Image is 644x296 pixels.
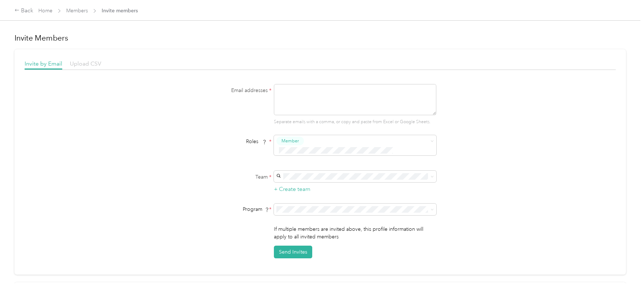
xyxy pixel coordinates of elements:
[274,225,436,241] p: If multiple members are invited above, this profile information will apply to all invited members
[14,7,33,15] div: Back
[14,33,626,43] h1: Invite Members
[181,205,271,213] div: Program
[274,185,310,194] button: + Create team
[102,7,138,14] span: Invite members
[276,137,304,146] button: Member
[274,119,436,125] p: Separate emails with a comma, or copy and paste from Excel or Google Sheets.
[274,246,312,258] button: Send Invites
[181,87,271,94] label: Email addresses
[181,173,271,181] label: Team
[603,255,644,296] iframe: Everlance-gr Chat Button Frame
[25,60,62,67] span: Invite by Email
[66,8,88,14] a: Members
[38,8,52,14] a: Home
[281,138,299,144] span: Member
[70,60,101,67] span: Upload CSV
[243,136,269,147] span: Roles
